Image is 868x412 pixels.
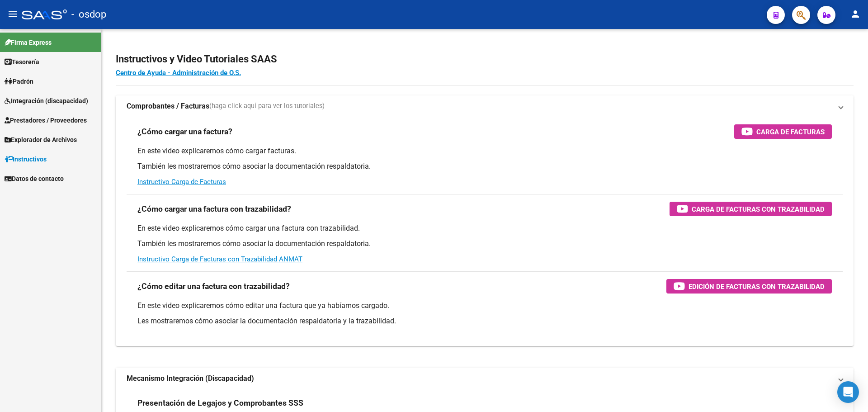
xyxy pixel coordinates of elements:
[666,279,832,294] button: Edición de Facturas con Trazabilidad
[137,146,832,156] p: En este video explicaremos cómo cargar facturas.
[5,115,87,125] span: Prestadores / Proveedores
[837,381,859,403] div: Open Intercom Messenger
[137,239,832,249] p: También les mostraremos cómo asociar la documentación respaldatoria.
[137,255,302,263] a: Instructivo Carga de Facturas con Trazabilidad ANMAT
[689,281,825,292] span: Edición de Facturas con Trazabilidad
[5,76,33,86] span: Padrón
[5,38,52,47] span: Firma Express
[116,95,854,117] mat-expansion-panel-header: Comprobantes / Facturas(haga click aquí para ver los tutoriales)
[5,57,39,67] span: Tesorería
[127,101,209,111] strong: Comprobantes / Facturas
[734,124,832,139] button: Carga de Facturas
[209,101,325,111] span: (haga click aquí para ver los tutoriales)
[116,117,854,346] div: Comprobantes / Facturas(haga click aquí para ver los tutoriales)
[137,223,832,233] p: En este video explicaremos cómo cargar una factura con trazabilidad.
[137,280,290,293] h3: ¿Cómo editar una factura con trazabilidad?
[5,96,88,106] span: Integración (discapacidad)
[127,374,254,384] strong: Mecanismo Integración (Discapacidad)
[7,9,18,19] mat-icon: menu
[116,368,854,389] mat-expansion-panel-header: Mecanismo Integración (Discapacidad)
[71,5,106,24] span: - osdop
[5,174,64,184] span: Datos de contacto
[116,51,854,68] h2: Instructivos y Video Tutoriales SAAS
[850,9,861,19] mat-icon: person
[137,316,832,326] p: Les mostraremos cómo asociar la documentación respaldatoria y la trazabilidad.
[137,301,832,311] p: En este video explicaremos cómo editar una factura que ya habíamos cargado.
[5,154,47,164] span: Instructivos
[692,204,825,215] span: Carga de Facturas con Trazabilidad
[5,135,77,145] span: Explorador de Archivos
[137,161,832,171] p: También les mostraremos cómo asociar la documentación respaldatoria.
[670,202,832,216] button: Carga de Facturas con Trazabilidad
[756,126,825,137] span: Carga de Facturas
[116,69,241,77] a: Centro de Ayuda - Administración de O.S.
[137,125,232,138] h3: ¿Cómo cargar una factura?
[137,203,291,215] h3: ¿Cómo cargar una factura con trazabilidad?
[137,397,303,409] h3: Presentación de Legajos y Comprobantes SSS
[137,178,226,186] a: Instructivo Carga de Facturas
